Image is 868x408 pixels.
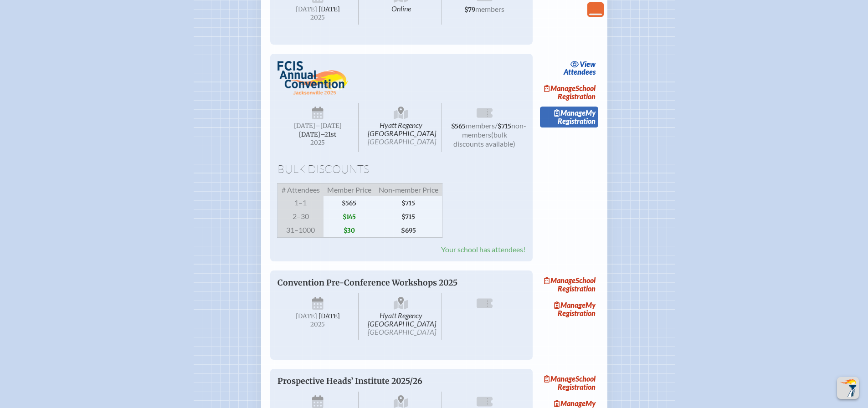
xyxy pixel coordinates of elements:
span: Manage [544,276,575,285]
a: viewAttendees [561,57,598,78]
span: $145 [324,210,375,224]
img: To the top [839,379,857,397]
span: Manage [554,108,586,117]
span: # Attendees [277,183,324,196]
span: Hyatt Regency [GEOGRAPHIC_DATA] [360,103,442,152]
span: [GEOGRAPHIC_DATA] [368,137,436,146]
a: ManageSchool Registration [540,82,598,103]
h1: Bulk Discounts [277,163,525,176]
span: $695 [375,224,442,238]
a: ManageMy Registration [540,107,598,127]
span: Non-member Price [375,183,442,196]
span: [DATE] [294,122,315,130]
span: [DATE]–⁠21st [299,131,336,138]
span: 2025 [285,321,351,328]
span: $715 [498,122,511,130]
span: $30 [324,224,375,238]
img: FCIS Convention 2025 [277,61,349,95]
span: Convention Pre-Conference Workshops 2025 [277,278,457,288]
span: Prospective Heads’ Institute 2025/26 [277,376,422,386]
span: [DATE] [296,312,317,320]
span: [DATE] [318,5,340,13]
span: –[DATE] [315,122,342,130]
span: Manage [554,399,586,408]
span: Manage [554,301,586,309]
span: / [495,121,498,130]
span: 2025 [285,14,351,21]
a: ManageMy Registration [540,299,598,320]
span: [DATE] [318,312,340,320]
span: $715 [375,196,442,210]
span: 2025 [285,139,351,146]
span: $79 [464,6,475,14]
span: 1–1 [277,196,324,210]
span: 31–1000 [277,224,324,238]
span: [GEOGRAPHIC_DATA] [368,327,436,336]
span: Manage [544,374,575,383]
span: 2–30 [277,210,324,224]
span: $715 [375,210,442,224]
span: Your school has attendees! [441,245,525,254]
span: Manage [544,84,575,92]
span: members [475,5,504,13]
span: Member Price [324,183,375,196]
span: members [466,121,495,130]
span: $565 [324,196,375,210]
span: [DATE] [296,5,317,13]
button: Scroll Top [837,377,859,399]
span: $565 [451,122,466,130]
span: Hyatt Regency [GEOGRAPHIC_DATA] [360,293,442,340]
a: ManageSchool Registration [540,274,598,295]
span: view [580,60,596,68]
span: non-members [462,121,526,139]
span: (bulk discounts available) [453,130,515,148]
a: ManageSchool Registration [540,372,598,393]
